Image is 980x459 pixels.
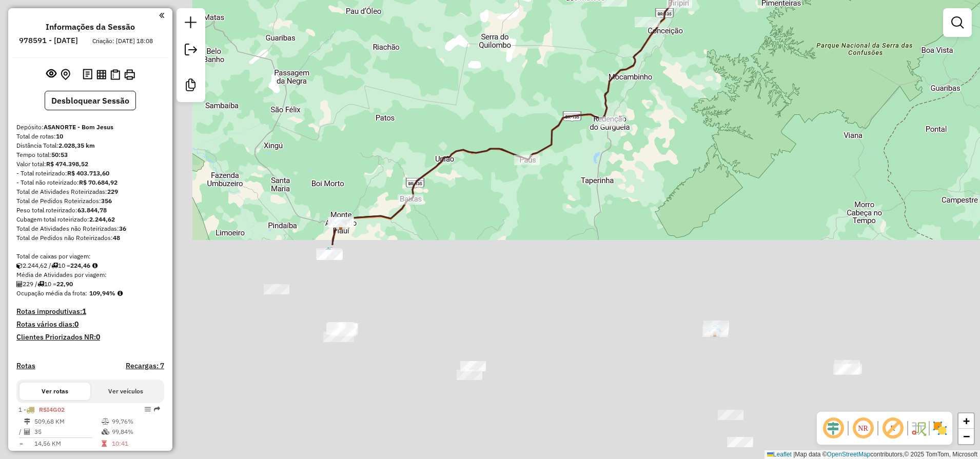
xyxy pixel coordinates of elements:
div: Atividade não roteirizada - BAR DA CHAPADA [635,17,660,27]
i: Total de rotas [51,263,58,269]
div: Peso total roteirizado: [16,206,164,215]
div: Atividade não roteirizada - Lumac Supermercado [702,327,728,337]
div: Total de rotas: [16,132,164,141]
button: Logs desbloquear sessão [81,67,94,83]
a: Zoom in [958,413,974,429]
span: Ocultar deslocamento [821,416,846,441]
strong: 0 [96,332,100,342]
td: 14,56 KM [34,438,101,449]
div: Atividade não roteirizada - ESPACO VIP [328,217,354,227]
div: 229 / 10 = [16,280,164,289]
span: Exibir rótulo [880,416,905,441]
span: + [963,414,970,427]
button: Visualizar Romaneio [108,67,122,82]
i: % de utilização do peso [102,418,109,425]
i: Distância Total [24,418,30,425]
a: Exibir filtros [947,12,968,33]
div: Atividade não roteirizada - Bar do marcim [703,325,729,335]
a: Exportar sessão [181,39,201,63]
button: Imprimir Rotas [122,67,137,82]
strong: 224,46 [70,262,90,269]
div: Map data © contributors,© 2025 TomTom, Microsoft [765,450,980,459]
span: Ocupação média da frota: [16,289,87,297]
img: Fluxo de ruas [910,420,927,436]
i: % de utilização da cubagem [102,429,109,435]
strong: R$ 403.713,60 [67,169,109,177]
a: Zoom out [958,429,974,444]
strong: 2.028,35 km [58,142,95,149]
img: Gilbues [322,247,335,260]
button: Desbloquear Sessão [45,91,136,110]
i: Cubagem total roteirizado [16,263,23,269]
h4: Recargas: 7 [126,362,164,370]
strong: ASANORTE - Bom Jesus [44,123,113,131]
span: RSI4G02 [39,406,65,413]
div: Média de Atividades por viagem: [16,270,164,280]
span: 1 - [18,406,65,413]
div: Atividade não roteirizada - TABERNA DISTRIBUIDOR [317,250,342,260]
a: Criar modelo [181,75,201,98]
div: Atividade não roteirizada - ALEX ALVES PTOSPERO [835,365,860,375]
div: Atividade não roteirizada - BAR E DISTRIBUIDORA [316,248,342,258]
i: Total de Atividades [16,281,23,287]
button: Exibir sessão original [44,66,58,83]
div: Valor total: [16,159,164,169]
td: / [18,427,24,437]
strong: R$ 474.398,52 [46,160,88,168]
div: Depósito: [16,123,164,132]
div: Atividade não roteirizada - Rancho Mae Sinhazinh [457,370,482,380]
div: 2.244,62 / 10 = [16,261,164,270]
div: Total de Atividades Roteirizadas: [16,187,164,196]
div: Atividade não roteirizada - ACAI DIAS [836,364,862,374]
img: Exibir/Ocultar setores [932,420,948,436]
div: Atividade não roteirizada - VALDINEI NERES DE CA [514,155,540,165]
div: Distância Total: [16,141,164,150]
div: Atividade não roteirizada - BAR DO SOLTEIRO [398,194,423,205]
i: Total de rotas [37,281,44,287]
div: Total de Pedidos não Roteirizados: [16,233,164,243]
div: Atividade não roteirizada - MERCADINHO ISADORA [833,364,859,374]
button: Centralizar mapa no depósito ou ponto de apoio [58,67,72,83]
button: Visualizar relatório de Roteirização [94,67,108,81]
div: - Total não roteirizado: [16,178,164,187]
button: Ver rotas [19,383,90,400]
td: 10:41 [111,438,160,449]
em: Média calculada utilizando a maior ocupação (%Peso ou %Cubagem) de cada rota da sessão. Rotas cro... [117,290,123,296]
strong: 2.244,62 [89,215,115,223]
div: - Total roteirizado: [16,169,164,178]
div: Total de caixas por viagem: [16,252,164,261]
div: Atividade não roteirizada - CLEVERTON BATISTA RI [727,437,753,447]
h4: Clientes Priorizados NR: [16,333,164,342]
a: Clique aqui para minimizar o painel [159,9,164,21]
strong: 1 [82,307,86,316]
div: Atividade não roteirizada - TASSIO VIEIRA DA SIL [264,284,289,294]
span: − [963,430,970,443]
div: Atividade não roteirizada - ENCONTRO DOS AMIGOS [718,410,743,420]
h6: 978591 - [DATE] [19,36,78,45]
a: Nova sessão e pesquisa [181,12,201,35]
strong: R$ 70.684,92 [79,178,117,186]
em: Rota exportada [154,406,160,412]
strong: 0 [74,320,79,329]
td: 99,84% [111,427,160,437]
strong: 36 [119,225,126,232]
td: 35 [34,427,101,437]
i: Meta Caixas/viagem: 1,00 Diferença: 223,46 [92,263,97,269]
div: Cubagem total roteirizado: [16,215,164,224]
h4: Rotas [16,362,35,370]
i: Tempo total em rota [102,441,107,447]
h4: Rotas improdutivas: [16,307,164,316]
td: = [18,438,24,449]
span: Ocultar NR [851,416,875,441]
strong: 48 [113,234,120,242]
div: Total de Atividades não Roteirizadas: [16,224,164,233]
a: Leaflet [767,451,792,458]
em: Opções [145,406,151,412]
strong: 63.844,78 [77,206,107,214]
div: Tempo total: [16,150,164,159]
strong: 356 [101,197,112,205]
button: Ver veículos [90,383,161,400]
span: | [793,451,795,458]
strong: 22,90 [56,280,73,288]
strong: 50:53 [51,151,68,158]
